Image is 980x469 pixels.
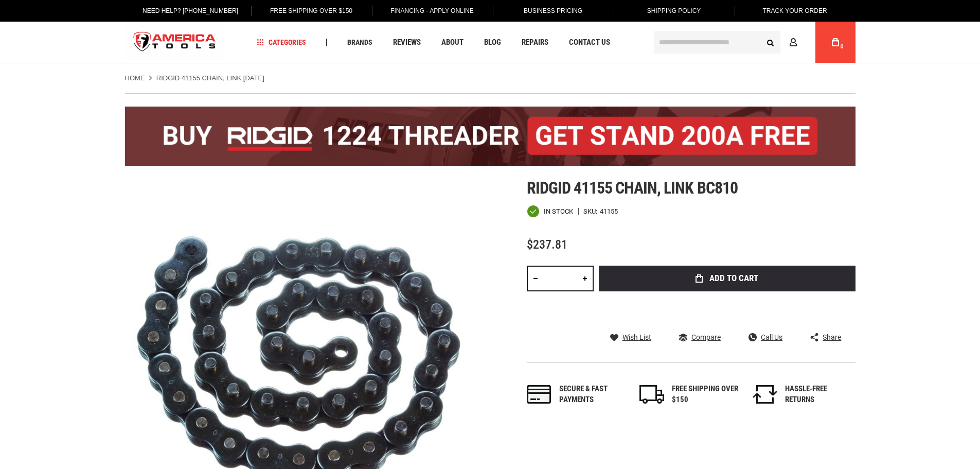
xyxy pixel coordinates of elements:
img: returns [753,385,777,404]
div: 41155 [600,208,618,215]
a: About [437,36,468,49]
a: Call Us [749,333,782,342]
img: America Tools [125,23,225,62]
span: About [441,39,464,46]
span: Brands [347,39,372,46]
a: Repairs [517,36,553,49]
a: Brands [343,36,377,49]
a: store logo [125,23,225,62]
a: 0 [826,22,845,63]
button: Search [761,32,780,52]
img: BOGO: Buy the RIDGID® 1224 Threader (26092), get the 92467 200A Stand FREE! [125,107,856,166]
strong: SKU [583,208,600,215]
span: Blog [484,39,501,46]
a: Wish List [610,333,651,342]
a: Reviews [388,36,425,49]
div: FREE SHIPPING OVER $150 [672,384,739,406]
span: Ridgid 41155 chain, link bc810 [527,178,738,198]
div: HASSLE-FREE RETURNS [785,384,852,406]
span: Shipping Policy [647,7,701,14]
span: Reviews [393,39,421,46]
img: shipping [639,385,664,404]
span: Wish List [622,334,651,341]
div: Secure & fast payments [559,384,626,406]
span: Add to Cart [709,274,758,283]
span: $237.81 [527,237,567,252]
span: Repairs [522,39,548,46]
strong: RIDGID 41155 CHAIN, LINK [DATE] [156,74,264,82]
span: Share [823,334,841,341]
a: Home [125,74,145,83]
span: Compare [691,334,721,341]
a: Categories [252,36,311,49]
span: Contact Us [569,39,610,46]
img: payments [527,385,551,404]
span: Categories [257,39,306,46]
button: Add to Cart [599,266,856,291]
a: Blog [479,36,506,49]
span: 0 [841,44,844,49]
a: Compare [679,333,721,342]
a: Contact Us [564,36,615,49]
div: Availability [527,205,573,218]
span: In stock [544,208,573,215]
span: Call Us [761,334,782,341]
